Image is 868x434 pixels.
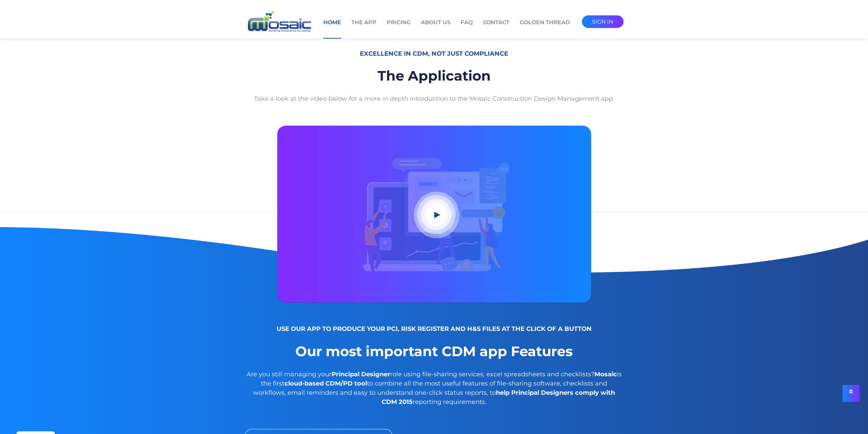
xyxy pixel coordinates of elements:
[351,18,377,38] a: The App
[245,45,623,63] h6: Excellence in CDM, not just Compliance
[461,18,473,38] a: FAQ
[245,320,623,338] h6: Use our app to produce your PCI, Risk Register and H&S Files at the click of a button
[382,389,615,406] strong: help Principal Designers comply with CDM 2015
[277,126,591,303] button: Play video
[387,18,411,38] a: Pricing
[323,18,341,39] a: Home
[839,403,863,429] iframe: Chat
[332,370,390,378] strong: Principal Designer
[245,62,623,89] h2: The Application
[582,15,623,28] a: sign in
[520,18,570,38] a: Golden Thread
[245,338,623,365] h2: Our most important CDM app Features
[245,89,623,109] p: Take a look at the video below for a more in depth introduction to the Mosaic Construction Design...
[245,10,313,34] img: logo
[421,18,451,38] a: About Us
[284,380,367,387] strong: cloud-based CDM/PD tool
[594,370,617,378] strong: Mosaic
[483,18,510,38] a: Contact
[245,365,623,412] p: Are you still managing your role using file-sharing services, excel spreadsheets and checklists? ...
